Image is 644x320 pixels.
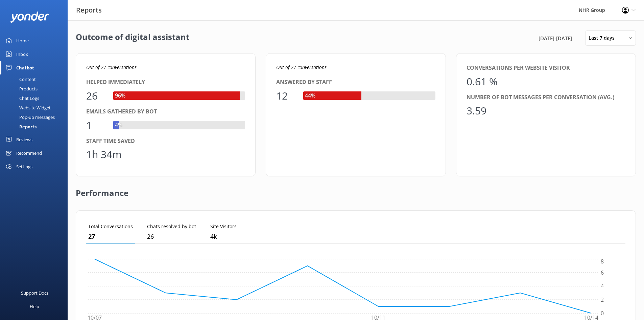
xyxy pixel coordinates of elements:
[147,232,196,241] p: 26
[4,84,38,93] div: Products
[276,64,327,70] i: Out of 27 conversations
[467,93,625,102] div: Number of bot messages per conversation (avg.)
[276,88,296,104] div: 12
[589,34,619,42] span: Last 7 days
[16,47,28,61] div: Inbox
[86,88,106,104] div: 26
[10,12,49,23] img: yonder-white-logo.png
[88,232,133,241] p: 27
[4,112,55,122] div: Pop-up messages
[16,146,42,160] div: Recommend
[4,122,68,131] a: Reports
[467,73,498,90] div: 0.61 %
[4,93,39,103] div: Chat Logs
[113,121,124,130] div: 4%
[16,160,32,173] div: Settings
[4,103,51,112] div: Website Widget
[601,310,604,317] tspan: 0
[4,74,68,84] a: Content
[86,64,137,70] i: Out of 27 conversations
[601,269,604,276] tspan: 6
[113,91,127,100] div: 96%
[467,64,625,72] div: Conversations per website visitor
[86,78,245,87] div: Helped immediately
[4,122,37,131] div: Reports
[210,223,237,230] p: Site Visitors
[88,223,133,230] p: Total Conversations
[76,5,102,16] h3: Reports
[4,84,68,93] a: Products
[147,223,196,230] p: Chats resolved by bot
[276,78,435,87] div: Answered by staff
[601,282,604,290] tspan: 4
[4,112,68,122] a: Pop-up messages
[86,137,245,146] div: Staff time saved
[16,34,29,47] div: Home
[30,300,39,313] div: Help
[4,103,68,112] a: Website Widget
[601,296,604,303] tspan: 2
[4,93,68,103] a: Chat Logs
[210,232,237,241] p: 4,396
[467,103,487,119] div: 3.59
[86,146,122,163] div: 1h 34m
[303,91,317,100] div: 44%
[86,117,106,133] div: 1
[16,61,34,74] div: Chatbot
[539,34,572,42] span: [DATE] - [DATE]
[601,258,604,265] tspan: 8
[21,286,48,300] div: Support Docs
[86,107,245,116] div: Emails gathered by bot
[76,176,128,204] h2: Performance
[76,30,189,46] h2: Outcome of digital assistant
[4,74,36,84] div: Content
[16,133,32,146] div: Reviews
